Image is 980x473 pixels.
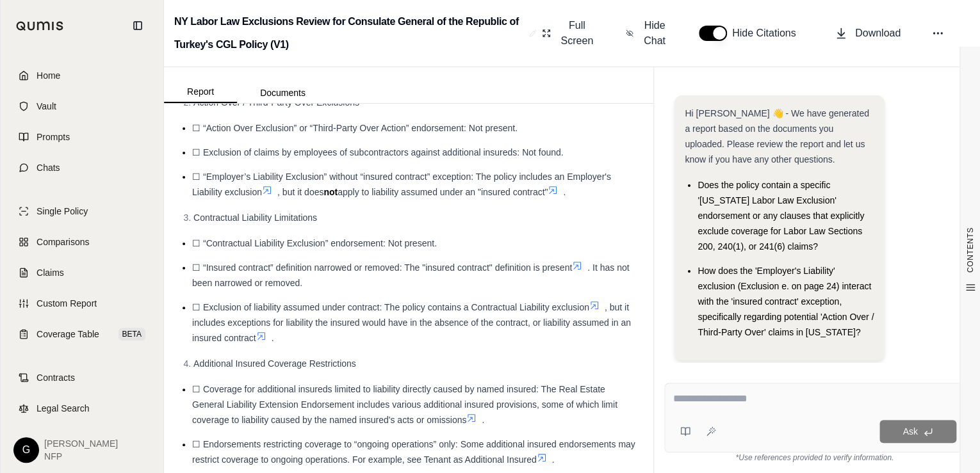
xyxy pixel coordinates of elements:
[552,454,555,465] span: .
[8,289,156,317] a: Custom Report
[685,108,869,164] span: Hi [PERSON_NAME] 👋 - We have generated a report based on the documents you uploaded. Please revie...
[192,147,564,157] span: ☐ Exclusion of claims by employees of subcontractors against additional insureds: Not found.
[8,228,156,256] a: Comparisons
[8,92,156,120] a: Vault
[192,384,617,425] span: ☐ Coverage for additional insureds limited to liability directly caused by named insured: The Rea...
[8,154,156,182] a: Chats
[37,297,97,310] span: Custom Report
[16,21,64,31] img: Qumis Logo
[37,236,89,248] span: Comparisons
[323,187,338,197] span: not
[621,13,673,54] button: Hide Chat
[192,262,572,273] span: ☐ “Insured contract” definition narrowed or removed: The "insured contract" definition is present
[732,26,804,41] span: Hide Citations
[192,123,518,133] span: ☐ “Action Over Exclusion” or “Third-Party Over Action” endorsement: Not present.
[37,402,90,415] span: Legal Search
[192,302,631,343] span: , but it includes exceptions for liability the insured would have in the absence of the contract,...
[8,61,156,90] a: Home
[127,15,148,36] button: Collapse sidebar
[37,371,75,384] span: Contracts
[237,83,329,103] button: Documents
[698,266,874,337] span: How does the 'Employer's Liability' exclusion (Exclusion e. on page 24) interact with the 'insure...
[8,197,156,225] a: Single Policy
[37,69,60,82] span: Home
[8,364,156,392] a: Contracts
[13,437,39,463] div: G
[902,426,917,437] span: Ask
[37,266,64,279] span: Claims
[8,394,156,422] a: Legal Search
[44,437,118,450] span: [PERSON_NAME]
[37,328,99,341] span: Coverage Table
[37,100,56,113] span: Vault
[664,453,965,463] div: *Use references provided to verify information.
[338,187,548,197] span: apply to liability assumed under an "insured contract"
[829,20,906,46] button: Download
[193,358,356,369] span: Additional Insured Coverage Restrictions
[8,320,156,348] a: Coverage TableBETA
[272,333,274,343] span: .
[192,302,589,312] span: ☐ Exclusion of liability assumed under contract: The policy contains a Contractual Liability excl...
[559,18,595,49] span: Full Screen
[563,187,566,197] span: .
[482,415,484,425] span: .
[537,13,600,54] button: Full Screen
[193,212,317,223] span: Contractual Liability Limitations
[855,26,901,41] span: Download
[44,450,118,463] span: NFP
[8,259,156,287] a: Claims
[37,205,88,218] span: Single Policy
[164,81,237,103] button: Report
[192,439,635,465] span: ☐ Endorsements restricting coverage to “ongoing operations” only: Some additional insured endorse...
[277,187,323,197] span: , but it does
[879,420,956,443] button: Ask
[965,227,976,273] span: CONTENTS
[8,123,156,151] a: Prompts
[174,10,524,56] h2: NY Labor Law Exclusions Review for Consulate General of the Republic of Turkey's CGL Policy (V1)
[641,18,668,49] span: Hide Chat
[37,161,60,174] span: Chats
[698,180,864,252] span: Does the policy contain a specific '[US_STATE] Labor Law Exclusion' endorsement or any clauses th...
[192,172,611,197] span: ☐ “Employer’s Liability Exclusion” without “insured contract” exception: The policy includes an E...
[37,131,70,143] span: Prompts
[118,328,145,341] span: BETA
[192,238,437,248] span: ☐ “Contractual Liability Exclusion” endorsement: Not present.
